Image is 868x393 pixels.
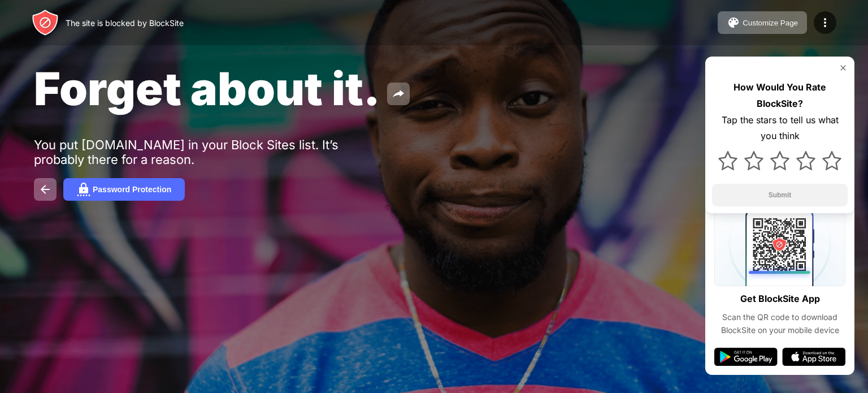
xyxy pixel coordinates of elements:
[77,183,90,196] img: password.svg
[744,151,763,170] img: star.svg
[782,348,845,366] img: app-store.svg
[712,79,848,112] div: How Would You Rate BlockSite?
[712,112,848,145] div: Tap the stars to tell us what you think
[714,311,845,336] div: Scan the QR code to download BlockSite on your mobile device
[718,11,807,34] button: Customize Page
[38,183,52,196] img: back.svg
[34,61,380,116] span: Forget about it.
[743,19,798,27] div: Customize Page
[392,87,405,101] img: share.svg
[770,151,789,170] img: star.svg
[740,291,820,307] div: Get BlockSite App
[66,18,184,28] div: The site is blocked by BlockSite
[63,178,185,201] button: Password Protection
[818,16,832,29] img: menu-icon.svg
[712,184,848,206] button: Submit
[718,151,737,170] img: star.svg
[796,151,815,170] img: star.svg
[714,348,778,366] img: google-play.svg
[727,16,740,29] img: pallet.svg
[32,9,59,36] img: header-logo.svg
[839,63,848,72] img: rate-us-close.svg
[93,185,171,194] div: Password Protection
[822,151,841,170] img: star.svg
[34,137,383,167] div: You put [DOMAIN_NAME] in your Block Sites list. It’s probably there for a reason.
